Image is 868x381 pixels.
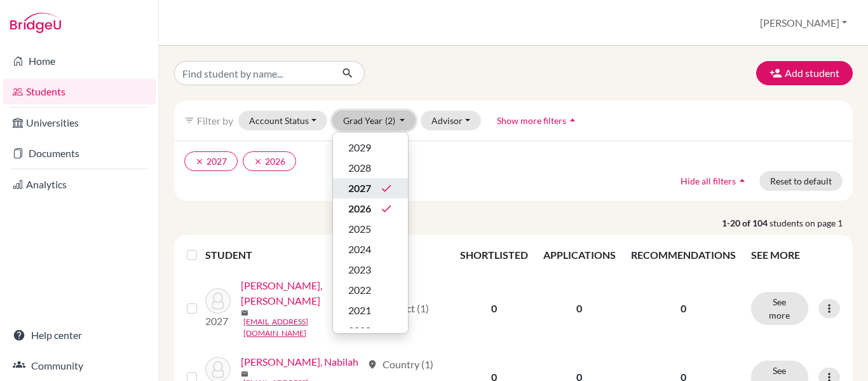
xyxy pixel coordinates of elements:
[332,111,416,130] button: Grad Year(2)
[333,280,408,300] button: 2022
[241,309,248,317] span: mail
[205,288,231,314] img: Abdul Samad, Harris Hakimi
[184,151,238,171] button: clear2027
[241,354,358,370] a: [PERSON_NAME], Nabilah
[385,115,395,126] span: (2)
[348,262,371,277] span: 2023
[566,114,579,127] i: arrow_drop_up
[452,270,536,347] td: 0
[3,141,156,166] a: Documents
[243,316,362,339] a: [EMAIL_ADDRESS][DOMAIN_NAME]
[333,137,408,158] button: 2029
[670,171,759,191] button: Hide all filtersarrow_drop_up
[348,323,371,338] span: 2020
[380,182,393,195] i: done
[486,111,590,130] button: Show more filtersarrow_drop_up
[536,240,623,270] th: APPLICATIONS
[736,174,749,187] i: arrow_drop_up
[333,178,408,198] button: 2027done
[348,181,371,196] span: 2027
[722,216,770,230] strong: 1-20 of 104
[3,172,156,197] a: Analytics
[184,115,194,125] i: filter_list
[243,151,296,171] button: clear2026
[3,48,156,74] a: Home
[348,282,371,298] span: 2022
[348,140,371,155] span: 2029
[333,158,408,178] button: 2028
[254,157,262,166] i: clear
[497,115,566,126] span: Show more filters
[3,110,156,135] a: Universities
[348,160,371,176] span: 2028
[743,240,848,270] th: SEE MORE
[623,240,743,270] th: RECOMMENDATIONS
[380,202,393,215] i: done
[174,61,332,85] input: Find student by name...
[333,219,408,239] button: 2025
[367,359,377,370] span: location_on
[751,292,808,325] button: See more
[452,240,536,270] th: SHORTLISTED
[421,111,481,130] button: Advisor
[348,303,371,318] span: 2021
[333,198,408,219] button: 2026done
[3,353,156,378] a: Community
[536,270,623,347] td: 0
[205,240,360,270] th: STUDENT
[333,321,408,341] button: 2020
[770,216,853,230] span: students on page 1
[3,322,156,348] a: Help center
[10,13,61,33] img: Bridge-U
[681,176,736,186] span: Hide all filters
[205,314,231,329] p: 2027
[241,370,248,378] span: mail
[241,278,362,308] a: [PERSON_NAME], [PERSON_NAME]
[332,132,409,334] div: Grad Year(2)
[333,239,408,260] button: 2024
[238,111,327,130] button: Account Status
[756,61,853,85] button: Add student
[195,157,204,166] i: clear
[367,357,433,372] div: Country (1)
[333,260,408,280] button: 2023
[631,301,736,316] p: 0
[348,242,371,257] span: 2024
[754,11,853,35] button: [PERSON_NAME]
[3,79,156,104] a: Students
[348,201,371,216] span: 2026
[348,221,371,237] span: 2025
[333,300,408,321] button: 2021
[197,114,233,127] span: Filter by
[759,171,843,191] button: Reset to default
